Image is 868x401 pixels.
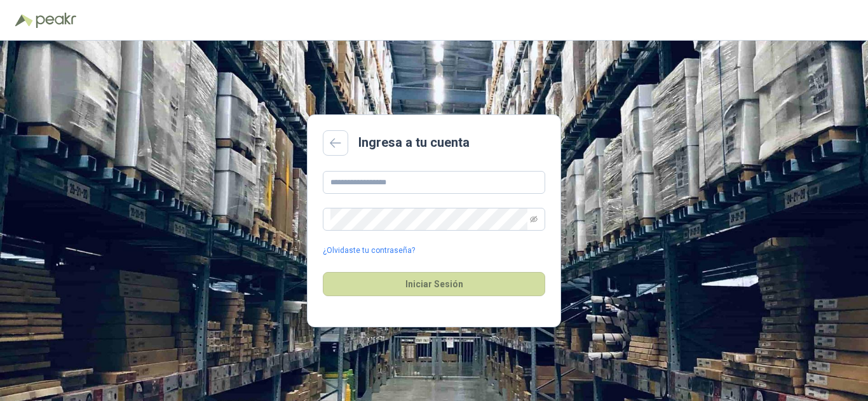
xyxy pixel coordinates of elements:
h2: Ingresa a tu cuenta [358,133,470,153]
button: Iniciar Sesión [323,272,545,296]
img: Peakr [36,13,76,28]
span: eye-invisible [530,215,538,223]
a: ¿Olvidaste tu contraseña? [323,245,415,257]
img: Logo [15,14,33,27]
